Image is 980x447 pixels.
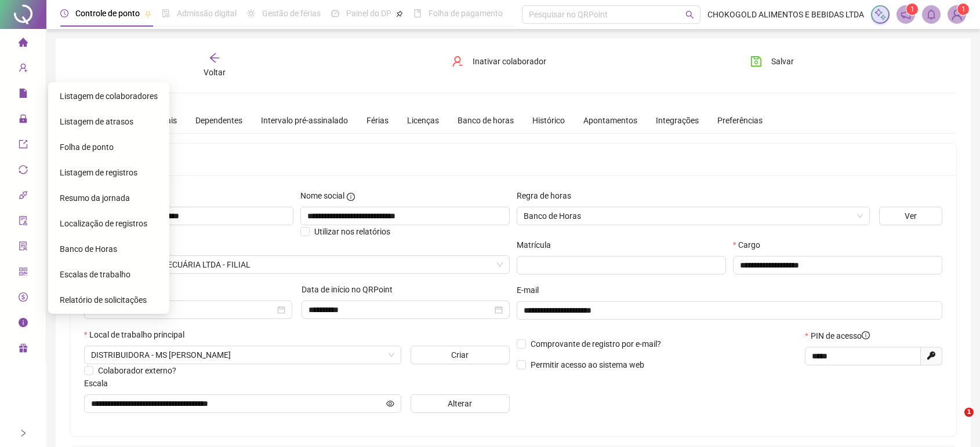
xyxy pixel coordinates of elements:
label: Escala [84,377,115,390]
span: Folha de pagamento [429,9,503,18]
button: Alterar [411,394,510,413]
span: sun [247,9,255,17]
span: Gestão de férias [262,9,321,18]
div: Férias [366,114,389,127]
span: bell [926,9,937,20]
span: 1 [964,408,974,417]
span: CHOKOGOLD ALIMENTOS E BEBIDAS LTDA [707,8,864,21]
img: 14563 [948,6,966,23]
span: audit [19,211,28,234]
span: Escalas de trabalho [60,270,130,279]
span: Admissão digital [177,9,237,18]
div: Banco de horas [458,114,514,127]
button: Criar [411,346,510,364]
span: Banco de Horas [524,207,863,225]
span: Voltar [204,68,226,77]
button: Salvar [742,52,803,71]
span: dollar [19,287,28,310]
span: book [413,9,422,17]
span: right [19,429,27,437]
span: Painel do DP [346,9,391,18]
span: info-circle [347,193,355,201]
div: Licenças [407,114,439,127]
span: dashboard [331,9,339,17]
span: notification [901,9,911,20]
span: pushpin [144,10,151,17]
span: pushpin [396,10,403,17]
span: qrcode [19,262,28,285]
h5: Dados gerais [84,152,942,166]
span: Banco de Horas [60,244,117,254]
span: Utilizar nos relatórios [314,227,390,236]
span: info-circle [19,313,28,336]
label: Local de trabalho principal [84,328,192,341]
sup: Atualize o seu contato no menu Meus Dados [957,3,969,15]
div: Apontamentos [583,114,637,127]
div: Intervalo pré-assinalado [261,114,348,127]
span: Salvar [771,55,794,68]
span: home [19,32,28,56]
span: gift [19,338,28,361]
span: eye [386,400,394,408]
span: Nome social [300,189,344,202]
span: Listagem de registros [60,168,137,177]
span: Alterar [448,397,472,410]
span: Permitir acesso ao sistema web [531,360,644,369]
div: Preferências [717,114,763,127]
img: sparkle-icon.fc2bf0ac1784a2077858766a79e2daf3.svg [874,8,887,21]
span: Folha de ponto [60,142,114,152]
span: file-done [162,9,170,17]
span: Colaborador externo? [98,366,176,375]
span: clock-circle [60,9,68,17]
sup: 1 [906,3,918,15]
span: Comprovante de registro por e-mail? [531,339,661,349]
span: RUAS DAS HONDURAS GRANJAS RURAIS [91,346,394,364]
span: MONTE SIÃO AGROPECUÁRIA LTDA - DISTRIBUIDORA [91,256,503,273]
span: save [750,56,762,67]
span: 1 [961,5,966,13]
label: E-mail [517,284,546,296]
span: 1 [910,5,914,13]
div: Histórico [532,114,565,127]
span: user-delete [452,56,463,67]
span: api [19,185,28,208]
span: file [19,83,28,107]
span: solution [19,236,28,259]
span: info-circle [862,331,870,339]
span: Inativar colaborador [473,55,546,68]
label: Matrícula [517,239,558,251]
span: export [19,134,28,157]
span: Criar [451,349,469,361]
span: lock [19,109,28,132]
span: sync [19,160,28,183]
button: Ver [879,207,942,225]
label: Regra de horas [517,189,579,202]
iframe: Intercom live chat [941,408,968,435]
span: user-add [19,58,28,81]
span: Listagem de atrasos [60,117,133,126]
label: Cargo [733,239,768,251]
span: Ver [905,210,917,222]
span: Controle de ponto [75,9,140,18]
span: Localização de registros [60,219,147,228]
label: Data de início no QRPoint [302,283,400,296]
div: Dependentes [195,114,242,127]
span: PIN de acesso [811,329,870,342]
span: Listagem de colaboradores [60,91,158,101]
span: Resumo da jornada [60,193,130,203]
span: Relatório de solicitações [60,295,147,305]
button: Inativar colaborador [443,52,555,71]
span: search [685,10,694,19]
div: Integrações [656,114,699,127]
span: arrow-left [209,52,220,64]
